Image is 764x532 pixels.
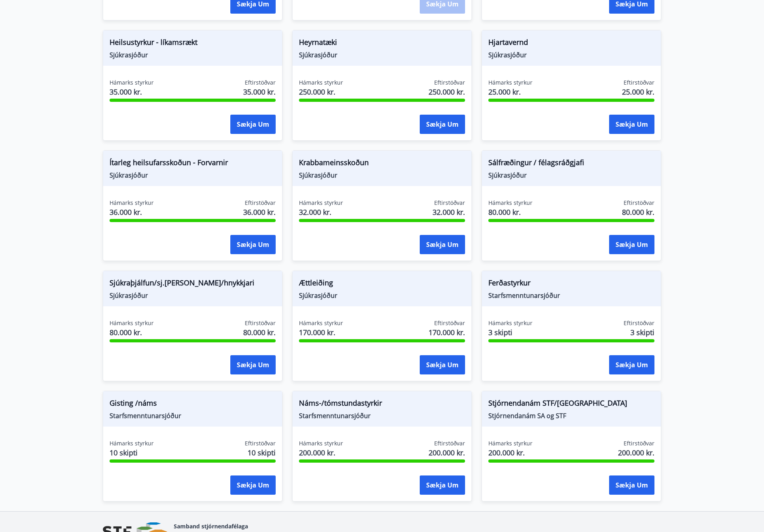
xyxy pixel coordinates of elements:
[230,235,276,254] button: Sækja um
[230,355,276,374] button: Sækja um
[429,327,465,338] span: 170.000 kr.
[110,171,276,180] span: Sjúkrasjóður
[110,398,276,411] span: Gisting /náms
[299,319,343,327] span: Hámarks styrkur
[488,171,654,180] span: Sjúkrasjóður
[110,291,276,300] span: Sjúkrasjóður
[110,277,276,291] span: Sjúkraþjálfun/sj.[PERSON_NAME]/hnykkjari
[488,319,532,327] span: Hámarks styrkur
[429,447,465,458] span: 200.000 kr.
[174,522,248,530] span: Samband stjórnendafélaga
[488,207,532,217] span: 80.000 kr.
[110,157,276,171] span: Ítarleg heilsufarsskoðun - Forvarnir
[433,207,465,217] span: 32.000 kr.
[420,235,465,254] button: Sækja um
[622,87,654,97] span: 25.000 kr.
[488,327,532,338] span: 3 skipti
[434,439,465,447] span: Eftirstöðvar
[420,355,465,374] button: Sækja um
[488,87,532,97] span: 25.000 kr.
[488,157,654,171] span: Sálfræðingur / félagsráðgjafi
[299,398,465,411] span: Náms-/tómstundastyrkir
[299,199,343,207] span: Hámarks styrkur
[299,277,465,291] span: Ættleiðing
[110,207,154,217] span: 36.000 kr.
[299,51,465,59] span: Sjúkrasjóður
[488,411,654,420] span: Stjórnendanám SA og STF
[622,207,654,217] span: 80.000 kr.
[624,199,654,207] span: Eftirstöðvar
[434,319,465,327] span: Eftirstöðvar
[609,355,654,374] button: Sækja um
[245,439,276,447] span: Eftirstöðvar
[420,475,465,495] button: Sækja um
[488,447,532,458] span: 200.000 kr.
[299,411,465,420] span: Starfsmenntunarsjóður
[110,79,154,87] span: Hámarks styrkur
[609,475,654,495] button: Sækja um
[299,439,343,447] span: Hámarks styrkur
[299,37,465,51] span: Heyrnatæki
[434,79,465,87] span: Eftirstöðvar
[299,171,465,180] span: Sjúkrasjóður
[488,439,532,447] span: Hámarks styrkur
[110,199,154,207] span: Hámarks styrkur
[488,37,654,51] span: Hjartavernd
[624,319,654,327] span: Eftirstöðvar
[624,439,654,447] span: Eftirstöðvar
[110,37,276,51] span: Heilsustyrkur - líkamsrækt
[434,199,465,207] span: Eftirstöðvar
[243,327,276,338] span: 80.000 kr.
[488,51,654,59] span: Sjúkrasjóður
[299,447,343,458] span: 200.000 kr.
[243,87,276,97] span: 35.000 kr.
[110,439,154,447] span: Hámarks styrkur
[488,291,654,300] span: Starfsmenntunarsjóður
[420,115,465,134] button: Sækja um
[429,87,465,97] span: 250.000 kr.
[230,115,276,134] button: Sækja um
[299,327,343,338] span: 170.000 kr.
[299,79,343,87] span: Hámarks styrkur
[299,157,465,171] span: Krabbameinsskoðun
[609,115,654,134] button: Sækja um
[245,319,276,327] span: Eftirstöðvar
[110,411,276,420] span: Starfsmenntunarsjóður
[618,447,654,458] span: 200.000 kr.
[248,447,276,458] span: 10 skipti
[299,291,465,300] span: Sjúkrasjóður
[245,199,276,207] span: Eftirstöðvar
[230,475,276,495] button: Sækja um
[299,87,343,97] span: 250.000 kr.
[488,199,532,207] span: Hámarks styrkur
[488,277,654,291] span: Ferðastyrkur
[609,235,654,254] button: Sækja um
[630,327,654,338] span: 3 skipti
[110,319,154,327] span: Hámarks styrkur
[110,87,154,97] span: 35.000 kr.
[488,398,654,411] span: Stjórnendanám STF/[GEOGRAPHIC_DATA]
[624,79,654,87] span: Eftirstöðvar
[110,447,154,458] span: 10 skipti
[110,327,154,338] span: 80.000 kr.
[299,207,343,217] span: 32.000 kr.
[243,207,276,217] span: 36.000 kr.
[110,51,276,59] span: Sjúkrasjóður
[245,79,276,87] span: Eftirstöðvar
[488,79,532,87] span: Hámarks styrkur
